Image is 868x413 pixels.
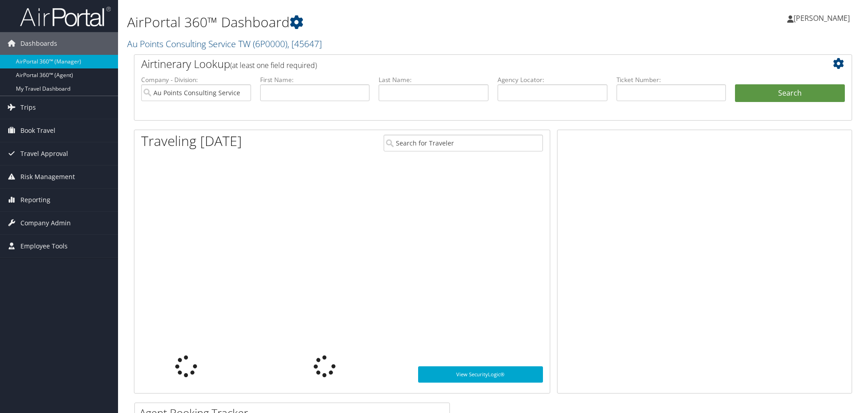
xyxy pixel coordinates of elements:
input: Search for Traveler [384,135,543,151]
span: Book Travel [20,119,55,142]
h1: AirPortal 360™ Dashboard [127,13,615,32]
span: (at least one field required) [230,60,317,70]
a: Au Points Consulting Service TW [127,38,322,50]
span: Risk Management [20,165,75,188]
h1: Traveling [DATE] [141,131,242,151]
img: airportal-logo.png [20,6,111,27]
span: Travel Approval [20,142,68,165]
label: Agency Locator: [498,75,607,84]
span: Reporting [20,189,50,211]
button: Search [735,84,845,102]
a: [PERSON_NAME] [787,5,859,32]
label: Company - Division: [141,75,251,84]
span: ( 6P0000 ) [253,38,287,50]
h2: Airtinerary Lookup [141,56,785,72]
span: , [ 45647 ] [287,38,322,50]
span: Trips [20,96,36,119]
span: [PERSON_NAME] [794,13,850,23]
label: First Name: [260,75,370,84]
label: Last Name: [379,75,488,84]
span: Dashboards [20,32,57,55]
a: View SecurityLogic® [418,366,543,383]
span: Company Admin [20,212,71,234]
label: Ticket Number: [616,75,726,84]
span: Employee Tools [20,235,68,258]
